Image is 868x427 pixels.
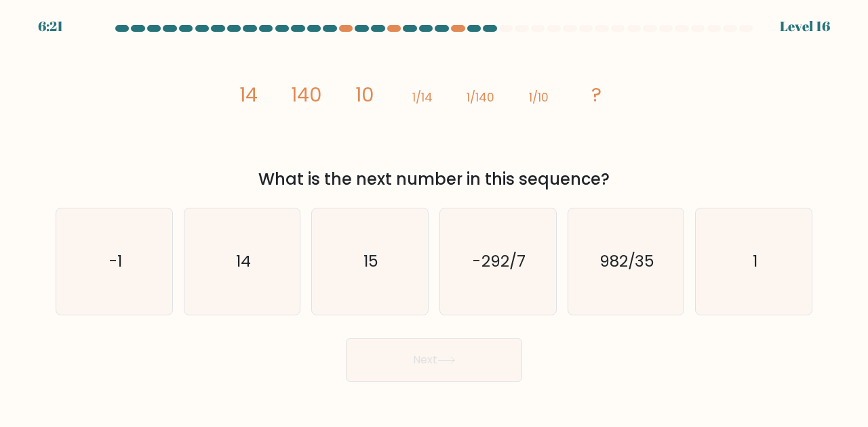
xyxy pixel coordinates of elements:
[473,250,525,273] text: -292/7
[412,89,433,106] tspan: 1/14
[346,338,522,382] button: Next
[753,250,757,273] text: 1
[363,250,378,273] text: 15
[592,81,602,108] tspan: ?
[599,250,655,273] text: 982/35
[467,89,495,106] tspan: 1/140
[291,81,321,108] tspan: 140
[529,89,549,106] tspan: 1/10
[64,167,804,192] div: What is the next number in this sequence?
[236,250,251,273] text: 14
[355,81,374,108] tspan: 10
[108,250,121,273] text: -1
[780,16,830,37] div: Level 16
[38,16,63,37] div: 6:21
[239,81,258,108] tspan: 14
